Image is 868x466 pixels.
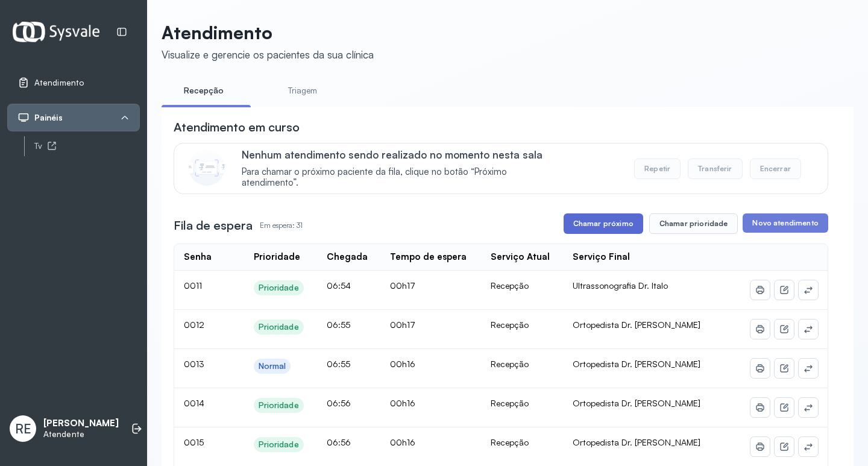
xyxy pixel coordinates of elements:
div: Tv [34,141,140,151]
span: Ultrassonografia Dr. Italo [573,280,668,291]
div: Prioridade [254,251,300,263]
span: Ortopedista Dr. [PERSON_NAME] [573,320,700,330]
span: 06:56 [327,398,351,408]
button: Novo atendimento [743,213,828,233]
div: Visualize e gerencie os pacientes da sua clínica [162,48,374,61]
div: Prioridade [259,283,299,293]
span: 00h16 [390,359,415,369]
span: 00h17 [390,280,415,291]
button: Repetir [634,159,681,179]
div: Prioridade [259,400,299,411]
p: Nenhum atendimento sendo realizado no momento nesta sala [242,148,561,161]
div: Tempo de espera [390,251,467,263]
h3: Atendimento em curso [174,119,300,136]
p: Atendente [43,429,119,439]
a: Tv [34,139,140,154]
div: Normal [259,361,286,371]
h3: Fila de espera [174,217,253,234]
button: Chamar prioridade [649,213,738,234]
div: Recepção [491,437,554,448]
span: 0015 [184,437,204,447]
span: 0014 [184,398,204,408]
div: Prioridade [259,439,299,450]
span: 0011 [184,280,202,291]
span: Painéis [34,113,63,123]
div: Recepção [491,280,554,291]
div: Recepção [491,359,554,370]
span: 00h16 [390,437,415,447]
a: Triagem [260,81,345,101]
span: 0012 [184,320,204,330]
span: 00h17 [390,320,415,330]
div: Recepção [491,398,554,409]
div: Prioridade [259,322,299,332]
span: Ortopedista Dr. [PERSON_NAME] [573,359,700,369]
span: 06:56 [327,437,351,447]
div: Senha [184,251,212,263]
div: Chegada [327,251,368,263]
a: Atendimento [17,77,130,89]
span: 00h16 [390,398,415,408]
p: Em espera: 31 [260,217,303,234]
span: 0013 [184,359,204,369]
a: Recepção [162,81,246,101]
button: Transferir [688,159,743,179]
p: [PERSON_NAME] [43,418,119,429]
div: Serviço Atual [491,251,550,263]
span: Atendimento [34,78,84,88]
span: 06:54 [327,280,351,291]
img: Imagem de CalloutCard [189,150,225,186]
button: Encerrar [750,159,801,179]
p: Atendimento [162,22,374,43]
button: Chamar próximo [564,213,643,234]
span: 06:55 [327,320,350,330]
span: 06:55 [327,359,350,369]
img: Logotipo do estabelecimento [13,22,99,42]
span: Ortopedista Dr. [PERSON_NAME] [573,437,700,447]
span: Para chamar o próximo paciente da fila, clique no botão “Próximo atendimento”. [242,166,561,189]
div: Serviço Final [573,251,630,263]
div: Recepção [491,320,554,330]
span: Ortopedista Dr. [PERSON_NAME] [573,398,700,408]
